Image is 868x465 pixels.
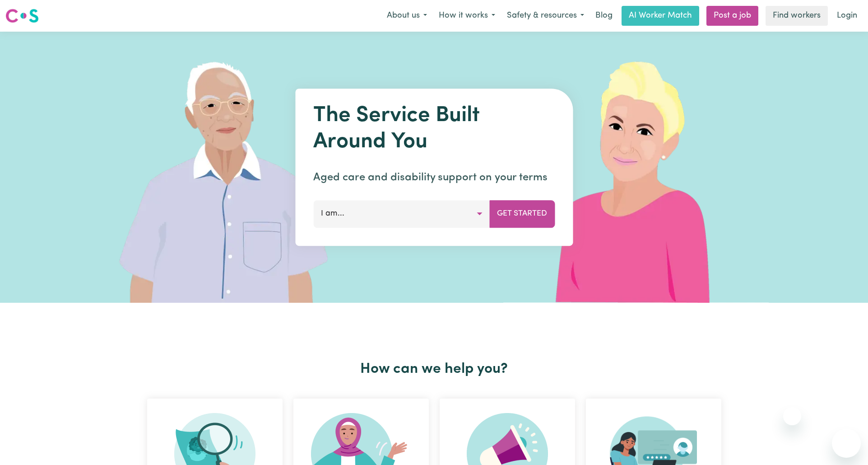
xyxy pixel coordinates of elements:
[5,8,39,24] img: Careseekers logo
[433,6,501,25] button: How it works
[706,6,758,26] a: Post a job
[142,361,727,378] h2: How can we help you?
[313,103,555,155] h1: The Service Built Around You
[381,6,433,25] button: About us
[766,6,828,26] a: Find workers
[489,200,555,227] button: Get Started
[5,5,39,26] a: Careseekers logo
[783,407,801,425] iframe: Close message
[501,6,590,25] button: Safety & resources
[313,169,555,186] p: Aged care and disability support on your terms
[831,6,863,26] a: Login
[622,6,699,26] a: AI Worker Match
[590,6,618,26] a: Blog
[832,429,861,458] iframe: Button to launch messaging window
[313,200,490,227] button: I am...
